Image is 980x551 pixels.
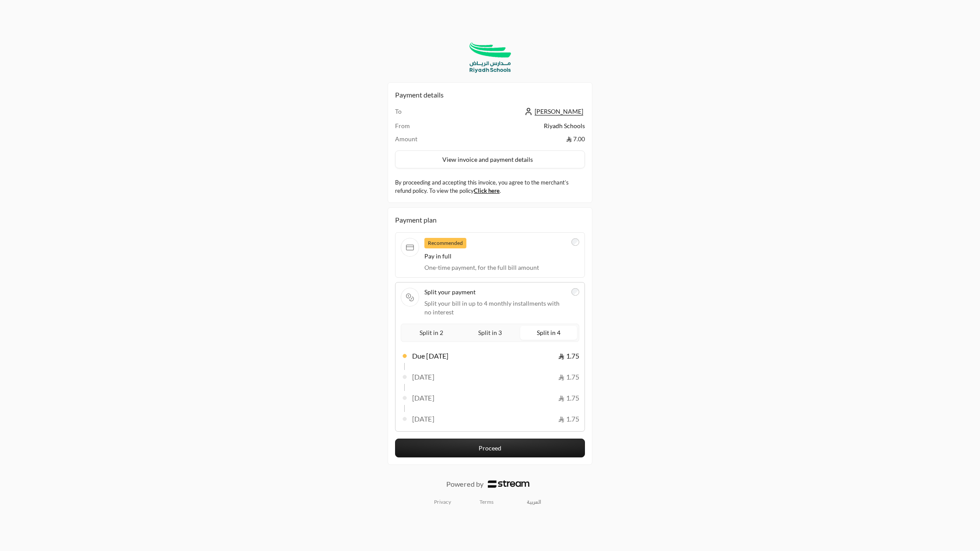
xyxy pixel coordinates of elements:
[558,393,579,403] span: 1.75
[412,393,434,403] span: [DATE]
[535,108,583,115] span: [PERSON_NAME]
[446,135,585,143] td: 7.00
[488,480,529,488] img: Logo
[424,263,566,272] span: One-time payment, for the full bill amount
[446,122,585,135] td: Riyadh Schools
[424,299,566,317] span: Split your bill in up to 4 monthly installments with no interest
[395,150,585,169] button: View invoice and payment details
[395,135,446,143] td: Amount
[424,238,466,248] span: Recommended
[418,327,445,338] span: Split in 2
[479,499,493,506] a: Terms
[476,327,504,338] span: Split in 3
[558,351,579,361] span: 1.75
[395,122,446,135] td: From
[412,351,448,361] span: Due [DATE]
[434,499,451,506] a: Privacy
[395,90,585,100] h2: Payment details
[522,495,546,509] a: العربية
[466,40,514,75] img: Company Logo
[535,327,562,338] span: Split in 4
[558,372,579,382] span: 1.75
[558,414,579,424] span: 1.75
[524,108,585,115] a: [PERSON_NAME]
[571,238,579,246] input: RecommendedPay in fullOne-time payment, for the full bill amount
[395,215,585,225] div: Payment plan
[412,372,434,382] span: [DATE]
[395,178,585,195] label: By proceeding and accepting this invoice, you agree to the merchant’s refund policy. To view the ...
[395,439,585,457] button: Proceed
[424,288,566,296] span: Split your payment
[412,414,434,424] span: [DATE]
[446,479,483,489] p: Powered by
[424,252,566,261] span: Pay in full
[571,288,579,296] input: Split your paymentSplit your bill in up to 4 monthly installments with no interest
[474,187,500,194] a: Click here
[395,107,446,122] td: To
